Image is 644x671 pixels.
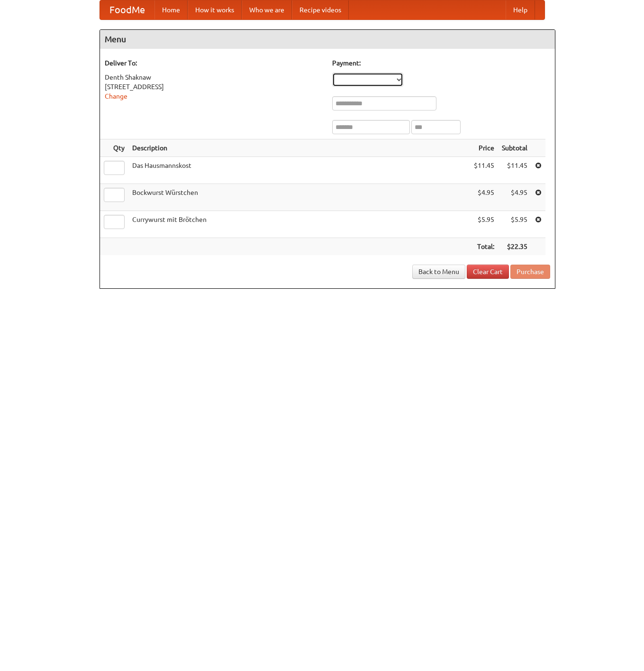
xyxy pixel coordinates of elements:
[470,184,498,211] td: $4.95
[128,184,470,211] td: Bockwurst Würstchen
[128,157,470,184] td: Das Hausmannskost
[105,82,323,92] div: [STREET_ADDRESS]
[510,265,550,279] button: Purchase
[412,265,465,279] a: Back to Menu
[188,0,242,19] a: How it works
[470,157,498,184] td: $11.45
[470,139,498,157] th: Price
[292,0,349,19] a: Recipe videos
[105,92,127,100] a: Change
[154,0,188,19] a: Home
[470,211,498,238] td: $5.95
[105,58,323,68] h5: Deliver To:
[498,139,531,157] th: Subtotal
[498,238,531,256] th: $22.35
[332,58,550,68] h5: Payment:
[242,0,292,19] a: Who we are
[498,184,531,211] td: $4.95
[128,139,470,157] th: Description
[498,211,531,238] td: $5.95
[105,73,323,82] div: Denth Shaknaw
[100,30,555,49] h4: Menu
[100,139,128,157] th: Qty
[470,238,498,256] th: Total:
[100,0,154,19] a: FoodMe
[467,265,509,279] a: Clear Cart
[506,0,535,19] a: Help
[498,157,531,184] td: $11.45
[128,211,470,238] td: Currywurst mit Brötchen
